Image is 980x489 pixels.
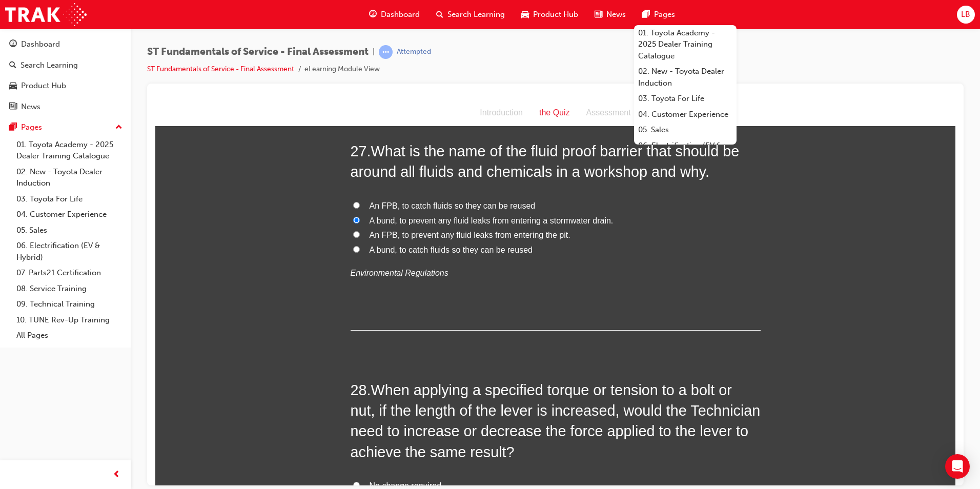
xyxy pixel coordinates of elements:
[9,103,17,112] span: news-icon
[198,102,205,109] input: An FPB, to catch fluids so they can be reused
[12,191,127,207] a: 03. Toyota For Life
[214,146,377,154] span: A bund, to catch fluids so they can be reused
[9,123,17,132] span: pages-icon
[4,33,127,118] button: DashboardSearch LearningProduct HubNews
[147,46,369,58] span: ST Fundamentals of Service - Final Assessment
[4,97,127,116] a: News
[634,122,737,138] a: 05. Sales
[381,9,420,21] span: Dashboard
[634,91,737,107] a: 03. Toyota For Life
[198,382,205,389] input: No change required
[606,9,626,21] span: News
[21,101,40,113] div: News
[595,8,602,21] span: news-icon
[513,4,586,25] a: car-iconProduct Hub
[21,80,66,92] div: Product Hub
[198,146,205,153] input: A bund, to catch fluids so they can be reused
[12,164,127,191] a: 02. New - Toyota Dealer Induction
[423,6,484,21] div: Assessment
[634,25,737,64] a: 01. Toyota Academy - 2025 Dealer Training Catalogue
[4,118,127,137] button: Pages
[634,107,737,123] a: 04. Customer Experience
[447,9,505,21] span: Search Learning
[428,4,513,25] a: search-iconSearch Learning
[12,137,127,164] a: 01. Toyota Academy - 2025 Dealer Training Catalogue
[9,81,17,91] span: car-icon
[304,64,380,75] li: eLearning Module View
[12,207,127,222] a: 04. Customer Experience
[533,9,578,21] span: Product Hub
[12,281,127,297] a: 08. Service Training
[147,65,294,73] a: ST Fundamentals of Service - Final Assessment
[5,3,87,26] img: Trak
[634,64,737,91] a: 02. New - Toyota Dealer Induction
[21,38,60,50] div: Dashboard
[195,41,605,83] h2: 27 .
[113,468,120,481] span: prev-icon
[586,4,634,25] a: news-iconNews
[9,61,16,70] span: search-icon
[195,280,605,362] h2: 28 .
[4,35,127,54] a: Dashboard
[12,312,127,328] a: 10. TUNE Rev-Up Training
[21,59,78,71] div: Search Learning
[369,8,377,21] span: guage-icon
[397,47,431,57] div: Attempted
[214,101,380,110] span: An FPB, to catch fluids so they can be reused
[12,296,127,312] a: 09. Technical Training
[379,45,393,59] span: learningRecordVerb_ATTEMPT-icon
[642,8,650,21] span: pages-icon
[9,40,17,49] span: guage-icon
[198,117,205,124] input: A bund, to prevent any fluid leaks from entering a stormwater drain.
[654,9,675,21] span: Pages
[4,76,127,95] a: Product Hub
[198,131,205,138] input: An FPB, to prevent any fluid leaks from entering the pit.
[521,8,529,21] span: car-icon
[634,138,737,165] a: 06. Electrification (EV & Hybrid)
[316,6,376,21] div: Introduction
[12,328,127,343] a: All Pages
[115,121,122,134] span: up-icon
[195,43,584,80] span: What is the name of the fluid proof barrier that should be around all fluids and chemicals in a w...
[214,131,415,139] span: An FPB, to prevent any fluid leaks from entering the pit.
[21,121,42,133] div: Pages
[214,116,458,125] span: A bund, to prevent any fluid leaks from entering a stormwater drain.
[957,6,975,24] button: LB
[373,46,375,58] span: |
[195,169,293,177] em: Environmental Regulations
[12,238,127,265] a: 06. Electrification (EV & Hybrid)
[12,222,127,238] a: 05. Sales
[436,8,443,21] span: search-icon
[4,56,127,75] a: Search Learning
[195,282,605,360] span: When applying a specified torque or tension to a bolt or nut, if the length of the lever is incre...
[376,6,423,21] div: the Quiz
[634,4,683,25] a: pages-iconPages
[361,4,428,25] a: guage-iconDashboard
[12,265,127,281] a: 07. Parts21 Certification
[961,9,970,21] span: LB
[214,381,287,390] span: No change required
[945,454,970,479] div: Open Intercom Messenger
